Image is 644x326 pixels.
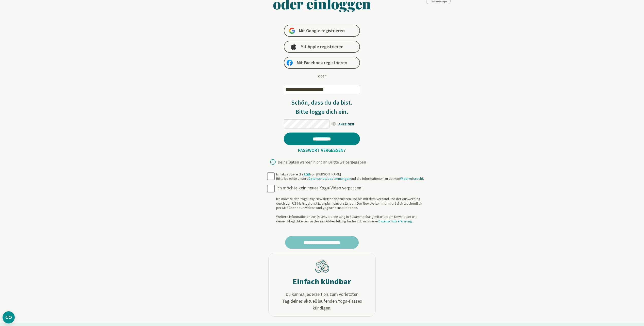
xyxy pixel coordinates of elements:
[331,121,360,127] span: ANZEIGEN
[293,276,351,287] h2: Einfach kündbar
[301,44,343,50] span: Mit Apple registrieren
[278,160,366,164] div: Deine Daten werden nicht an Dritte weitergegeben
[274,291,370,311] span: Du kannst jederzeit bis zum vorletzten Tag deines aktuell laufenden Yoga-Passes kündigen.
[296,147,348,153] a: Passwort vergessen?
[284,57,360,69] a: Mit Facebook registrieren
[304,172,310,176] a: AGB
[284,41,360,53] a: Mit Apple registrieren
[276,197,426,223] div: Ich möchte den YogaEasy-Newsletter abonnieren und bin mit dem Versand und der Auswertung durch de...
[378,219,413,223] a: Datenschutzerklärung.
[276,172,424,181] div: Ich akzeptiere die von [PERSON_NAME] Bitte beachte unsere und die Informationen zu deinem .
[318,73,326,79] div: oder
[297,60,347,66] span: Mit Facebook registrieren
[308,176,350,181] a: Datenschutzbestimmungen
[276,185,426,191] div: Ich möchte kein neues Yoga-Video verpassen!
[299,28,345,34] span: Mit Google registrieren
[284,25,360,37] a: Mit Google registrieren
[3,311,15,323] button: CMP-Widget öffnen
[284,98,360,116] h3: Schön, dass du da bist. Bitte logge dich ein.
[400,176,423,181] a: Widerrufsrecht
